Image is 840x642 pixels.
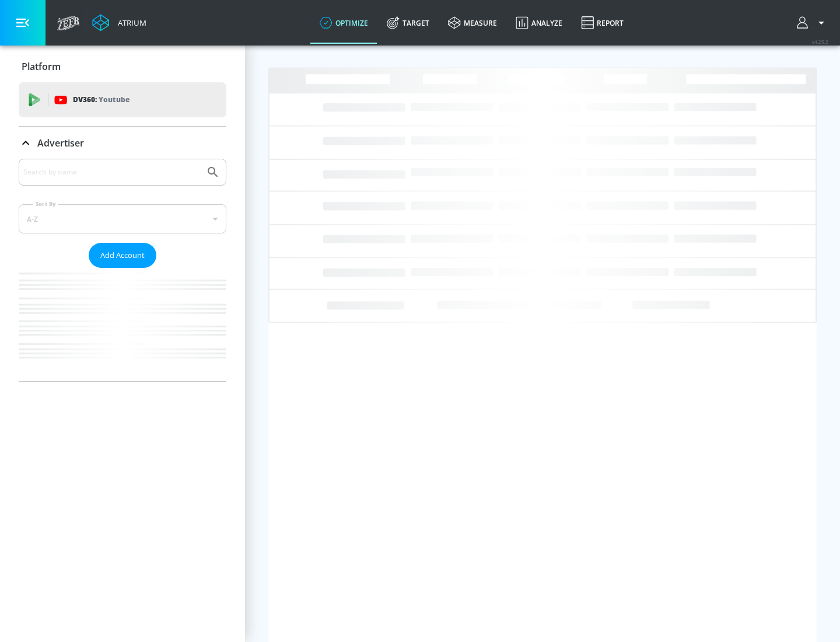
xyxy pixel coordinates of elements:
a: measure [439,2,506,44]
div: Advertiser [19,159,226,381]
a: Target [377,2,439,44]
p: Platform [22,60,61,73]
nav: list of Advertiser [19,268,226,381]
button: Add Account [89,243,156,268]
span: Add Account [100,249,145,262]
div: A-Z [19,204,226,233]
p: DV360: [73,93,129,106]
a: Analyze [506,2,572,44]
div: Atrium [113,18,146,28]
div: Advertiser [19,127,226,159]
p: Advertiser [37,137,84,149]
a: Atrium [92,14,146,32]
span: v 4.25.2 [812,39,828,45]
input: Search by name [23,165,200,180]
a: Report [572,2,633,44]
a: optimize [310,2,377,44]
div: DV360: Youtube [19,82,226,117]
p: Youtube [99,93,129,106]
label: Sort By [33,200,58,208]
div: Platform [19,50,226,83]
